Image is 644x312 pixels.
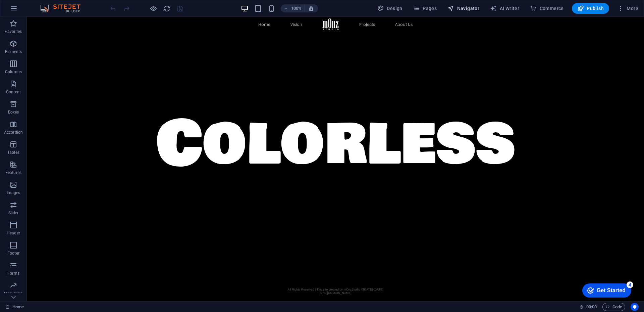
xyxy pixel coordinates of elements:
button: More [614,3,641,14]
span: : [591,304,592,309]
button: Commerce [527,3,567,14]
p: Footer [7,251,19,256]
p: Content [6,89,21,95]
p: Accordion [4,130,23,135]
p: Header [7,230,20,236]
span: More [617,5,638,12]
p: Tables [7,150,19,155]
a: Click to cancel selection. Double-click to open Pages [5,303,24,311]
button: Navigator [445,3,482,14]
p: Favorites [5,29,22,34]
a: Home [231,5,244,10]
p: All Rights Reserved | This site created by mOnzStudio ©[DATE]-[DATE] [258,271,359,274]
a: Projects [332,5,348,10]
p: Elements [5,49,22,54]
span: AI Writer [490,5,519,12]
h6: 100% [291,4,302,12]
img: Editor Logo [39,4,89,12]
button: Publish [572,3,609,14]
div: Design (Ctrl+Alt+Y) [375,3,405,14]
span: Design [377,5,402,12]
p: Features [5,170,21,175]
span: 00 00 [586,303,597,311]
p: Marketing [4,291,22,296]
a: Vision [264,5,275,10]
button: reload [163,4,171,12]
span: Pages [413,5,437,12]
p: [URL][DOMAIN_NAME] [258,274,359,278]
span: Code [605,303,622,311]
button: 100% [281,4,305,12]
button: Design [375,3,405,14]
p: Boxes [8,109,19,115]
button: Pages [411,3,439,14]
a: About Us [368,5,386,10]
button: Click here to leave preview mode and continue editing [149,4,157,12]
div: Get Started 4 items remaining, 20% complete [5,3,54,17]
div: 4 [50,1,56,8]
span: Commerce [530,5,564,12]
i: On resize automatically adjust zoom level to fit chosen device. [308,5,314,11]
i: Reload page [163,5,171,12]
p: Images [7,190,20,195]
button: Usercentrics [631,303,639,311]
p: Slider [8,210,19,216]
button: AI Writer [487,3,522,14]
img: mOnzStudio-95Bwy9uhb9P2sEyRJBKsOA.svg [296,2,312,13]
span: Navigator [447,5,479,12]
button: Code [602,303,625,311]
p: Columns [5,69,22,75]
span: Publish [577,5,604,12]
p: Forms [7,271,19,276]
div: Get Started [20,7,49,13]
h6: Session time [579,303,597,311]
